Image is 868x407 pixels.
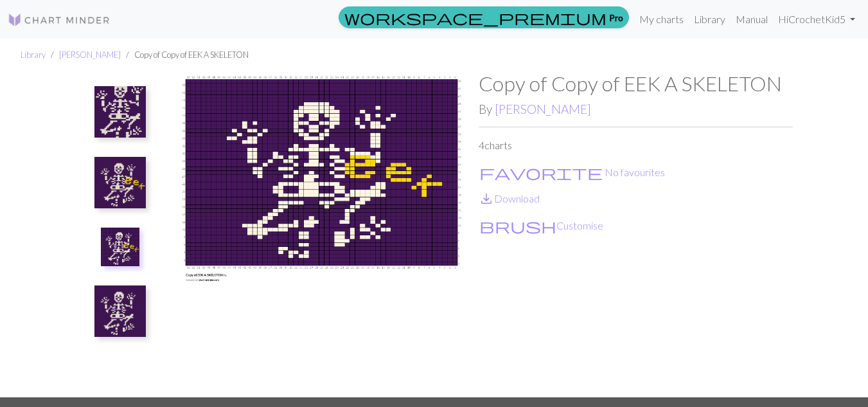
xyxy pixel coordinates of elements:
[479,138,793,153] p: 4 charts
[94,157,146,208] img: Copy of EEK A SKELETON
[344,8,607,26] span: workspace_premium
[59,50,121,60] a: [PERSON_NAME]
[164,71,479,397] img: Copy of EEK A SKELETON
[94,285,146,337] img: Copy of EEK A SKELETON
[773,6,860,32] a: HiCrochetKid5
[689,6,731,32] a: Library
[479,102,793,116] h2: By
[479,191,494,206] i: Download
[21,50,46,60] a: Library
[479,71,793,96] h1: Copy of Copy of EEK A SKELETON
[94,86,146,138] img: EEK A SKELETON
[101,228,139,266] img: Copy of EEK A SKELETON
[479,217,604,234] button: CustomiseCustomise
[121,49,249,61] li: Copy of Copy of EEK A SKELETON
[479,164,666,181] button: Favourite No favourites
[479,217,556,235] span: brush
[479,190,494,208] span: save_alt
[8,12,111,28] img: Logo
[634,6,689,32] a: My charts
[479,218,556,233] i: Customise
[495,102,591,116] a: [PERSON_NAME]
[479,192,540,204] a: DownloadDownload
[479,165,603,180] i: Favourite
[339,6,629,28] a: Pro
[479,163,603,181] span: favorite
[731,6,773,32] a: Manual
